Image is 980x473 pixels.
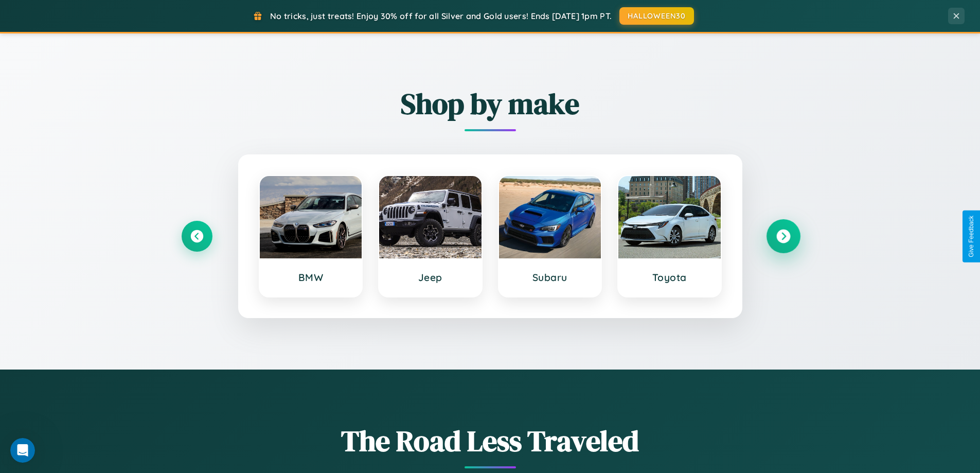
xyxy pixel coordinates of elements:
h3: Subaru [509,271,591,284]
h2: Shop by make [182,84,799,124]
span: No tricks, just treats! Enjoy 30% off for all Silver and Gold users! Ends [DATE] 1pm PT. [270,11,612,21]
h3: Toyota [629,271,710,284]
h3: BMW [270,271,352,284]
iframe: Intercom live chat [10,438,35,463]
h3: Jeep [389,271,471,284]
div: Give Feedback [968,216,975,257]
button: HALLOWEEN30 [619,7,694,25]
h1: The Road Less Traveled [182,421,799,461]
